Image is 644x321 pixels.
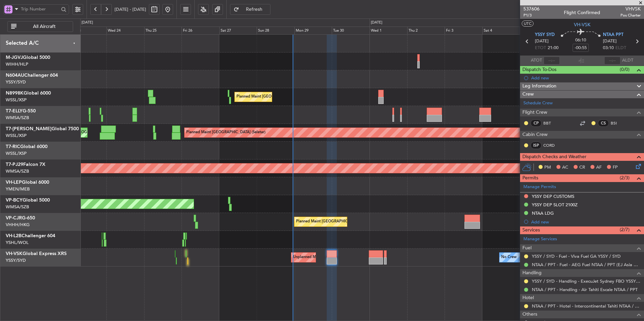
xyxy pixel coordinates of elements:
div: Planned Maint [GEOGRAPHIC_DATA] (Seletar) [186,128,265,138]
div: No Crew [501,252,517,262]
span: (0/0) [620,66,630,73]
div: Fri 3 [445,27,482,35]
a: T7-ELLYG-550 [6,109,36,113]
button: UTC [522,21,534,27]
div: Sat 4 [482,27,520,35]
span: CR [579,164,585,171]
a: YSSY/SYD [6,79,26,85]
span: 03:10 [603,45,614,51]
span: NTAA PPT [603,32,623,38]
span: P1/3 [523,12,540,18]
span: VH-L2B [6,234,22,238]
a: N604AUChallenger 604 [6,73,58,78]
span: [DATE] [603,38,617,45]
span: Refresh [240,7,268,12]
a: VH-LEPGlobal 6000 [6,180,49,185]
span: Others [522,311,537,318]
a: NTAA / PPT - Handling - Air Tahiti Escale NTAA / PPT [532,287,638,292]
span: YSSY SYD [535,32,555,38]
span: VP-CJR [6,216,22,220]
div: YSSY DEP SLOT 2100Z [532,202,578,208]
span: VH-VSK [574,21,590,28]
span: ETOT [535,45,546,51]
div: Tue 30 [332,27,369,35]
span: T7-RIC [6,144,20,149]
div: Wed 24 [106,27,144,35]
span: Services [522,226,540,234]
span: [DATE] - [DATE] [115,6,146,12]
span: T7-PJ29 [6,162,23,167]
input: Trip Number [21,4,59,14]
a: VHHH/HKG [6,222,30,228]
span: FP [613,164,618,171]
a: WSSL/XSP [6,97,27,103]
a: BSI [611,120,626,126]
a: VP-BCYGlobal 5000 [6,198,50,203]
div: Planned Maint [GEOGRAPHIC_DATA] ([GEOGRAPHIC_DATA] Intl) [296,217,409,227]
a: VH-VSKGlobal Express XRS [6,251,67,256]
span: ATOT [531,57,542,64]
a: YMEN/MEB [6,186,30,192]
span: PM [544,164,551,171]
span: 537606 [523,5,540,12]
button: All Aircraft [7,21,73,32]
a: Schedule Crew [523,100,553,107]
span: Dispatch Checks and Weather [522,153,586,161]
a: N8998KGlobal 6000 [6,91,51,96]
a: YSSY / SYD - Handling - ExecuJet Sydney FBO YSSY / SYD [532,278,641,284]
a: Manage Permits [523,184,556,190]
span: [DATE] [535,38,549,45]
a: YSHL/WOL [6,240,29,246]
span: Flight Crew [522,109,547,116]
div: Unplanned Maint Sydney ([PERSON_NAME] Intl) [293,252,376,262]
div: Flight Confirmed [564,9,600,16]
a: WSSL/XSP [6,133,27,139]
div: NTAA LDG [532,210,554,216]
input: --:-- [544,57,560,65]
div: Thu 2 [407,27,445,35]
span: VH-LEP [6,180,22,185]
span: T7-ELLY [6,109,23,113]
a: VH-L2BChallenger 604 [6,234,55,238]
a: VP-CJRG-650 [6,216,35,220]
div: [DATE] [371,20,382,26]
div: Add new [531,219,641,225]
div: Planned Maint [GEOGRAPHIC_DATA] ([GEOGRAPHIC_DATA] Intl) [236,92,349,102]
a: T7-[PERSON_NAME]Global 7500 [6,127,79,131]
span: ALDT [622,57,633,64]
span: 06:10 [575,37,586,44]
span: Permits [522,174,538,182]
div: Fri 26 [182,27,219,35]
div: YSSY DEP CUSTOMS [532,193,574,199]
span: VHVSK [620,5,641,12]
div: Mon 29 [294,27,332,35]
span: Dispatch To-Dos [522,66,556,74]
span: VH-VSK [6,251,23,256]
div: Add new [531,75,641,81]
span: Fuel [522,244,532,252]
div: Wed 1 [369,27,407,35]
div: CP [530,119,542,127]
span: 21:00 [548,45,558,51]
div: ISP [530,142,542,149]
a: T7-RICGlobal 6000 [6,144,47,149]
a: WSSL/XSP [6,150,27,156]
a: NTAA / PPT - Fuel - AEG Fuel NTAA / PPT (EJ Asia Only) [532,262,641,267]
span: N8998K [6,91,24,96]
span: Hotel [522,294,534,302]
span: Leg Information [522,82,556,90]
div: Tue 23 [69,27,106,35]
div: Thu 25 [144,27,182,35]
span: AC [562,164,568,171]
a: CORD [543,142,558,148]
span: Handling [522,269,542,277]
a: M-JGVJGlobal 5000 [6,55,50,60]
a: WMSA/SZB [6,204,29,210]
a: WMSA/SZB [6,168,29,174]
a: YSSY/SYD [6,257,26,263]
span: M-JGVJ [6,55,23,60]
span: N604AU [6,73,24,78]
span: Crew [522,91,534,98]
span: AF [596,164,602,171]
span: T7-[PERSON_NAME] [6,127,52,131]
